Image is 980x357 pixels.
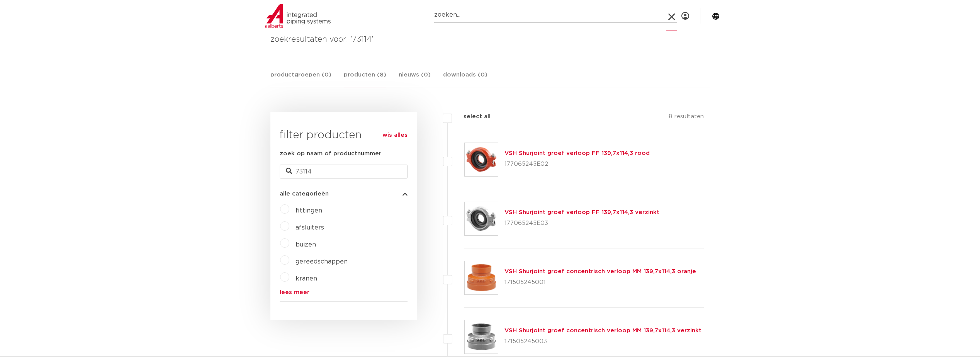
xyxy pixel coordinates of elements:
h4: zoekresultaten voor: '73114' [270,33,710,46]
img: Thumbnail for VSH Shurjoint groef verloop FF 139,7x114,3 rood [465,143,498,176]
a: afsluiters [296,224,324,231]
a: fittingen [296,207,322,214]
p: 171505245003 [504,335,701,348]
a: VSH Shurjoint groef verloop FF 139,7x114,3 rood [504,150,650,156]
img: Thumbnail for VSH Shurjoint groef concentrisch verloop MM 139,7x114,3 oranje [465,261,498,294]
a: VSH Shurjoint groef concentrisch verloop MM 139,7x114,3 verzinkt [504,328,701,333]
a: VSH Shurjoint groef verloop FF 139,7x114,3 verzinkt [504,209,659,215]
a: productgroepen (0) [270,70,331,87]
p: 171505245001 [504,276,696,289]
p: 177065245E03 [504,217,659,229]
p: 8 resultaten [669,112,704,124]
a: VSH Shurjoint groef concentrisch verloop MM 139,7x114,3 oranje [504,269,696,274]
a: gereedschappen [296,258,348,265]
input: zoeken [280,165,408,178]
img: Thumbnail for VSH Shurjoint groef verloop FF 139,7x114,3 verzinkt [465,202,498,235]
img: Thumbnail for VSH Shurjoint groef concentrisch verloop MM 139,7x114,3 verzinkt [465,320,498,354]
a: wis alles [382,131,408,140]
label: select all [452,112,491,121]
a: buizen [296,241,316,248]
a: lees meer [280,289,408,295]
input: zoeken... [434,7,677,23]
a: downloads (0) [443,70,487,87]
span: alle categorieën [280,191,329,197]
label: zoek op naam of productnummer [280,149,381,158]
h3: filter producten [280,127,408,143]
p: 177065245E02 [504,158,650,170]
a: producten (8) [344,70,386,87]
button: alle categorieën [280,191,408,197]
a: nieuws (0) [399,70,431,87]
a: kranen [296,275,317,282]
